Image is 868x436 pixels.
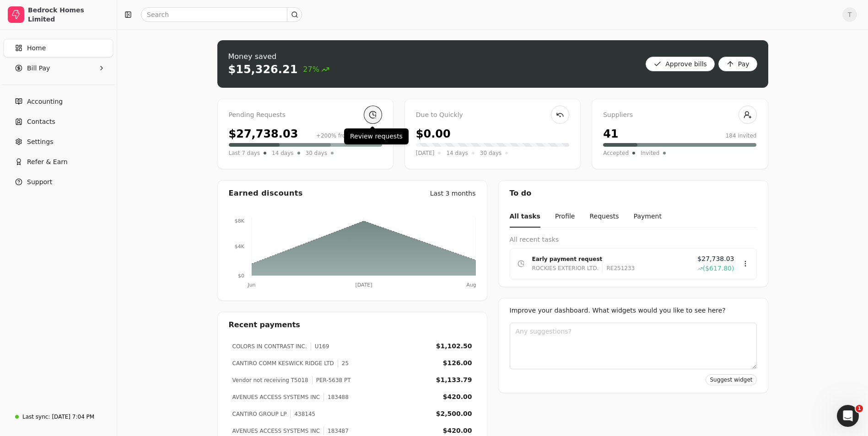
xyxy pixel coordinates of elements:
div: $27,738.03 [229,126,298,142]
div: COLORS IN CONTRAST INC. [232,342,307,351]
div: $420.00 [443,426,472,436]
div: $420.00 [443,392,472,402]
div: Vendor not receiving T5018 [232,376,308,384]
input: Search [141,7,302,22]
tspan: $8K [234,218,244,224]
div: Suppliers [603,110,756,120]
span: 14 days [446,149,468,158]
div: $15,326.21 [228,62,298,77]
div: To do [499,181,768,206]
div: 183487 [323,427,349,435]
div: [DATE] 7:04 PM [52,413,94,421]
div: $126.00 [443,358,472,368]
span: 30 days [480,149,501,158]
div: PER-5638 PT [312,376,351,384]
div: U169 [311,342,329,351]
a: Settings [4,133,113,151]
div: CANTIRO COMM KESWICK RIDGE LTD [232,359,334,367]
span: 1 [856,405,863,412]
div: Improve your dashboard. What widgets would you like to see here? [510,306,757,315]
button: Bill Pay [4,59,113,77]
button: Refer & Earn [4,153,113,171]
div: 438145 [290,410,315,418]
span: [DATE] [416,149,435,158]
div: $2,500.00 [436,409,472,419]
div: Money saved [228,51,329,62]
span: Settings [27,137,53,147]
span: Accounting [27,97,63,106]
tspan: $0 [238,273,244,279]
span: Last 7 days [229,149,260,158]
div: 184 invited [726,132,757,140]
div: CANTIRO GROUP LP [232,410,287,418]
tspan: Jun [247,282,255,288]
span: Invited [641,149,659,158]
div: Last 3 months [430,189,476,198]
iframe: Intercom live chat [837,405,859,427]
a: Contacts [4,112,113,131]
button: Pay [718,57,757,71]
div: 25 [338,359,349,367]
tspan: [DATE] [355,282,372,288]
a: Home [4,39,113,57]
div: Early payment request [532,255,690,264]
tspan: Aug [466,282,476,288]
div: Recent payments [218,312,487,338]
span: Home [27,43,46,53]
a: Last sync:[DATE] 7:04 PM [4,409,113,425]
button: Payment [634,206,662,228]
div: ROCKIES EXTERIOR LTD. [532,264,599,273]
span: Accepted [603,149,629,158]
span: 14 days [272,149,293,158]
div: 183488 [323,393,349,401]
tspan: $4K [234,244,244,250]
div: AVENUES ACCESS SYSTEMS INC [232,393,320,401]
p: Review requests [350,132,403,141]
a: Accounting [4,92,113,111]
div: All recent tasks [510,235,757,245]
div: $1,133.79 [436,375,472,385]
button: Support [4,173,113,191]
span: $27,738.03 [697,254,734,264]
div: RE251233 [602,264,635,273]
div: Last sync: [22,413,50,421]
span: Contacts [27,117,55,127]
button: T [842,7,857,22]
button: Profile [555,206,575,228]
div: 41 [603,126,618,142]
span: Refer & Earn [27,157,68,167]
div: $1,102.50 [436,341,472,351]
button: Suggest widget [706,374,756,385]
span: ($617.80) [703,264,734,273]
div: AVENUES ACCESS SYSTEMS INC [232,427,320,435]
div: Pending Requests [229,110,382,120]
div: Earned discounts [229,188,303,199]
span: 27% [303,64,329,75]
span: Support [27,177,52,187]
div: Due to Quickly [416,110,569,120]
span: Bill Pay [27,64,50,73]
button: Approve bills [646,57,715,71]
div: +200% from last month [316,132,382,140]
button: Requests [589,206,619,228]
div: Bedrock Homes Limited [28,5,109,24]
div: $0.00 [416,126,451,142]
span: 30 days [306,149,327,158]
button: All tasks [510,206,540,228]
